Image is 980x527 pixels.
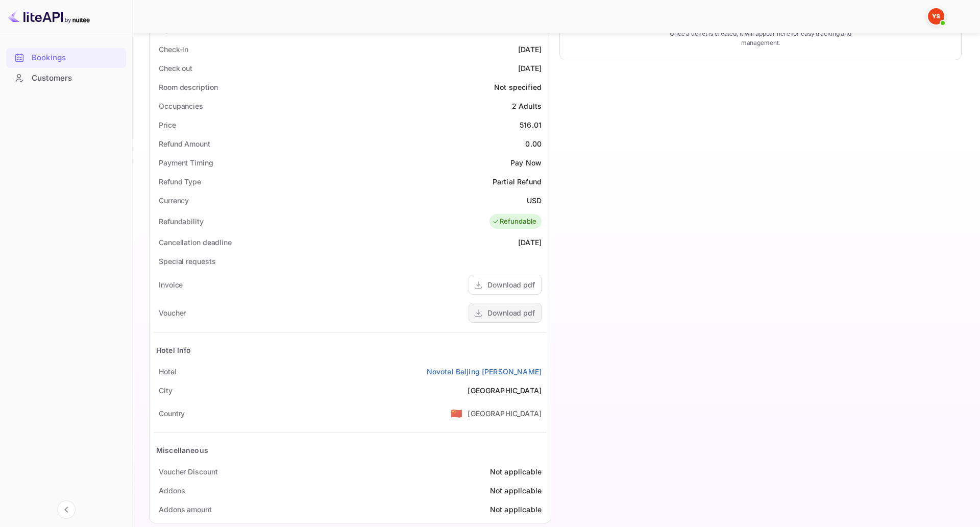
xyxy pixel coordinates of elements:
a: Customers [6,68,126,87]
div: Room description [159,82,217,92]
div: Refund Amount [159,138,210,149]
div: Refundability [159,216,204,227]
div: [DATE] [518,237,542,248]
div: Price [159,119,176,130]
div: Addons amount [159,504,212,515]
div: Not applicable [490,485,542,496]
div: Bookings [6,48,126,68]
button: Collapse navigation [57,500,76,519]
div: [GEOGRAPHIC_DATA] [468,408,542,419]
div: Currency [159,195,189,206]
div: Cancellation deadline [159,237,232,248]
p: Once a ticket is created, it will appear here for easy tracking and management. [652,29,869,47]
div: Not applicable [490,466,542,477]
div: Occupancies [159,101,203,111]
div: Payment Timing [159,157,213,168]
div: [GEOGRAPHIC_DATA] [468,385,542,396]
div: Customers [32,73,121,84]
div: [DATE] [518,44,542,55]
div: Hotel [159,366,177,377]
div: Customers [6,68,126,88]
a: Bookings [6,48,126,67]
a: Novotel Beijing [PERSON_NAME] [427,366,542,377]
div: Miscellaneous [156,445,208,456]
div: Refund Type [159,176,201,187]
div: Voucher Discount [159,466,217,477]
img: LiteAPI logo [8,8,90,25]
div: 2 Adults [512,101,542,111]
div: Check-in [159,44,188,55]
div: Special requests [159,256,215,267]
div: 516.01 [520,119,542,130]
div: Partial Refund [493,176,542,187]
div: Check out [159,63,192,74]
div: Download pdf [487,279,535,290]
div: Country [159,408,185,419]
div: Refundable [492,217,537,227]
div: Not applicable [490,504,542,515]
img: Yandex Support [928,8,944,25]
div: Hotel Info [156,345,191,355]
div: [DATE] [518,63,542,74]
div: USD [527,195,542,206]
div: Download pdf [487,307,535,318]
div: Voucher [159,307,186,318]
div: Addons [159,485,185,496]
span: United States [451,404,462,422]
div: Not specified [494,82,542,92]
div: City [159,385,173,396]
div: 0.00 [525,138,542,149]
div: Pay Now [510,157,542,168]
div: Bookings [32,52,121,64]
div: Invoice [159,279,183,290]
